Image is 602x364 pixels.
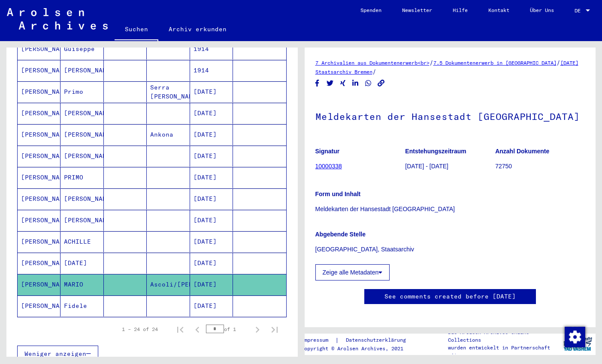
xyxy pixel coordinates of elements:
[315,231,366,238] b: Abgebende Stelle
[315,148,340,155] b: Signatur
[61,124,103,145] mat-cell: [PERSON_NAME]
[18,60,61,81] mat-cell: [PERSON_NAME]
[266,321,283,338] button: Last page
[190,60,233,81] mat-cell: 1914
[147,124,190,145] mat-cell: Ankona
[61,231,103,252] mat-cell: ACHILLE
[405,148,466,155] b: Entstehungszeitraum
[339,336,416,345] a: Datenschutzerklärung
[61,295,103,316] mat-cell: Fidele
[18,274,61,295] mat-cell: [PERSON_NAME]
[18,81,61,102] mat-cell: [PERSON_NAME]
[430,59,433,66] span: /
[18,253,61,274] mat-cell: [PERSON_NAME]
[565,327,585,347] img: Zustimmung ändern
[433,60,557,66] a: 7.5 Dokumentenerwerb in [GEOGRAPHIC_DATA]
[18,103,61,124] mat-cell: [PERSON_NAME]
[61,167,103,188] mat-cell: PRIMO
[315,163,342,170] a: 10000338
[18,231,61,252] mat-cell: [PERSON_NAME]
[190,274,233,295] mat-cell: [DATE]
[172,321,189,338] button: First page
[18,146,61,167] mat-cell: [PERSON_NAME]
[313,78,322,89] button: Share on Facebook
[315,191,361,197] b: Form und Inhalt
[575,8,584,14] span: DE
[61,253,103,274] mat-cell: [DATE]
[564,326,585,347] div: Zustimmung ändern
[315,60,430,66] a: 7 Archivalien aus Dokumentenerwerb<br>
[18,188,61,209] mat-cell: [PERSON_NAME]
[24,350,86,358] span: Weniger anzeigen
[61,274,103,295] mat-cell: MARIO
[190,81,233,102] mat-cell: [DATE]
[495,148,549,155] b: Anzahl Dokumente
[190,146,233,167] mat-cell: [DATE]
[557,59,560,66] span: /
[7,8,108,30] img: Arolsen_neg.svg
[384,292,516,301] a: See comments created before [DATE]
[18,124,61,145] mat-cell: [PERSON_NAME]
[147,81,190,102] mat-cell: Serra [PERSON_NAME]
[339,78,348,89] button: Share on Xing
[377,78,386,89] button: Copy link
[61,188,103,209] mat-cell: [PERSON_NAME]
[17,346,98,362] button: Weniger anzeigen
[301,336,416,345] div: |
[115,19,158,41] a: Suchen
[158,19,237,39] a: Archiv erkunden
[372,68,376,75] span: /
[189,321,206,338] button: Previous page
[61,103,103,124] mat-cell: [PERSON_NAME]
[326,78,335,89] button: Share on Twitter
[315,245,585,254] p: [GEOGRAPHIC_DATA], Staatsarchiv
[61,60,103,81] mat-cell: [PERSON_NAME]
[351,78,360,89] button: Share on LinkedIn
[190,103,233,124] mat-cell: [DATE]
[448,328,559,344] p: Die Arolsen Archives Online-Collections
[190,295,233,316] mat-cell: [DATE]
[18,39,61,60] mat-cell: [PERSON_NAME]
[122,325,158,333] div: 1 – 24 of 24
[61,39,103,60] mat-cell: Guiseppe
[18,295,61,316] mat-cell: [PERSON_NAME]
[206,325,249,333] div: of 1
[18,210,61,231] mat-cell: [PERSON_NAME]
[364,78,373,89] button: Share on WhatsApp
[190,253,233,274] mat-cell: [DATE]
[448,344,559,359] p: wurden entwickelt in Partnerschaft mit
[315,97,585,134] h1: Meldekarten der Hansestadt [GEOGRAPHIC_DATA]
[18,167,61,188] mat-cell: [PERSON_NAME]
[315,205,585,214] p: Meldekarten der Hansestadt [GEOGRAPHIC_DATA]
[301,336,335,345] a: Impressum
[190,167,233,188] mat-cell: [DATE]
[562,333,594,355] img: yv_logo.png
[61,146,103,167] mat-cell: [PERSON_NAME]
[405,162,495,171] p: [DATE] - [DATE]
[190,231,233,252] mat-cell: [DATE]
[190,124,233,145] mat-cell: [DATE]
[190,39,233,60] mat-cell: 1914
[190,210,233,231] mat-cell: [DATE]
[301,345,416,352] p: Copyright © Arolsen Archives, 2021
[315,264,390,280] button: Zeige alle Metadaten
[495,162,585,171] p: 72750
[61,210,103,231] mat-cell: [PERSON_NAME]
[61,81,103,102] mat-cell: Primo
[147,274,190,295] mat-cell: Ascoli/[PERSON_NAME]
[249,321,266,338] button: Next page
[190,188,233,209] mat-cell: [DATE]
